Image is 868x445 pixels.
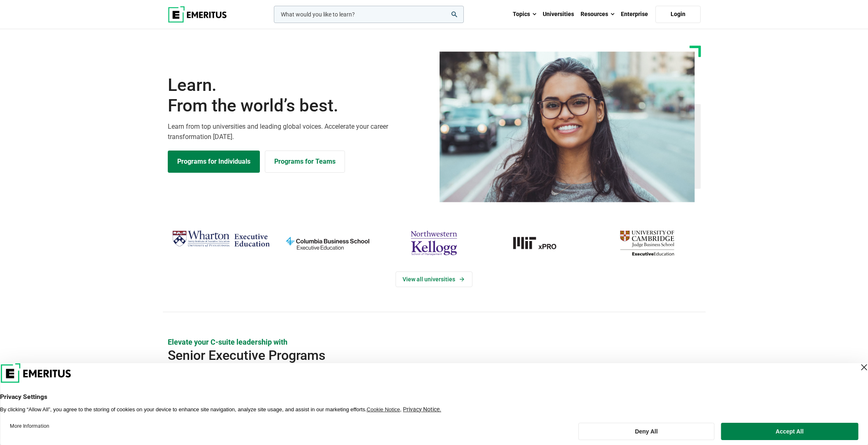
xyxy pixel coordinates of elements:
p: Learn from top universities and leading global voices. Accelerate your career transformation [DATE]. [168,121,429,142]
a: MIT-xPRO [491,227,590,259]
img: cambridge-judge-business-school [598,227,696,259]
a: View Universities [396,271,472,287]
a: Explore for Business [265,151,345,173]
img: Learn from the world's best [440,51,695,202]
img: northwestern-kellogg [385,227,483,259]
p: Elevate your C-suite leadership with [168,337,701,347]
a: Explore Programs [168,151,260,173]
img: MIT xPRO [491,227,590,259]
h1: Learn. [168,75,429,116]
h2: Senior Executive Programs [168,347,647,364]
img: columbia-business-school [278,227,377,259]
span: From the world’s best. [168,95,429,116]
a: Login [655,6,701,23]
img: Wharton Executive Education [172,227,270,251]
input: woocommerce-product-search-field-0 [274,6,464,23]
